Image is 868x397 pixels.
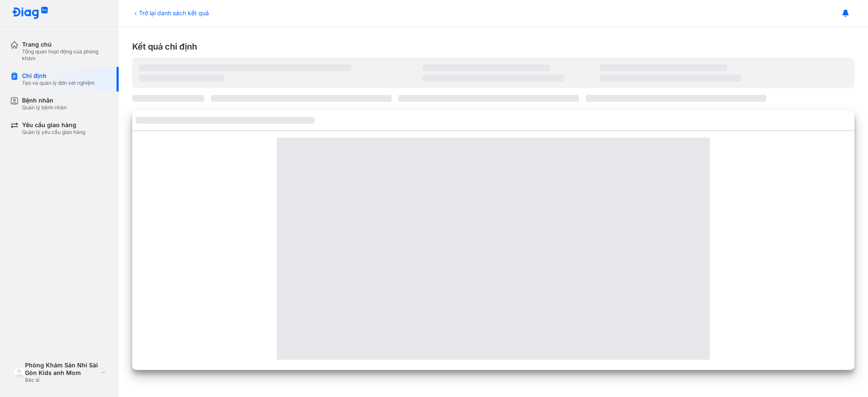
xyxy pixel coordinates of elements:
[22,121,85,129] div: Yêu cầu giao hàng
[132,8,209,17] div: Trở lại danh sách kết quả
[22,48,108,62] div: Tổng quan hoạt động của phòng khám
[25,361,98,377] div: Phòng Khám Sản Nhi Sài Gòn Kids anh Mom
[22,129,85,136] div: Quản lý yêu cầu giao hàng
[22,41,108,48] div: Trang chủ
[22,72,95,80] div: Chỉ định
[25,377,98,383] div: Bác sĩ
[22,80,95,86] div: Tạo và quản lý đơn xét nghiệm
[12,7,48,20] img: logo
[22,97,67,104] div: Bệnh nhân
[22,104,67,111] div: Quản lý bệnh nhân
[14,367,25,378] img: logo
[132,41,854,53] div: Kết quả chỉ định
